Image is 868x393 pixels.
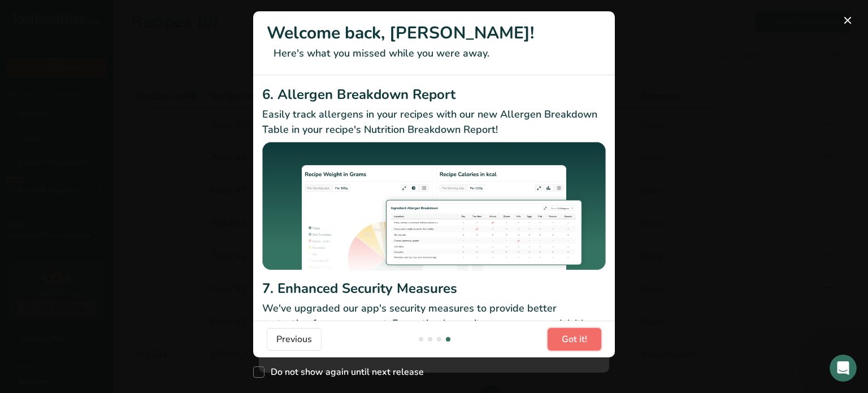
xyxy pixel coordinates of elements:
[262,142,606,274] img: Allergen Breakdown Report
[267,328,322,351] button: Previous
[267,20,601,46] h1: Welcome back, [PERSON_NAME]!
[262,301,606,362] p: We've upgraded our app's security measures to provide better protection for your account. For opt...
[262,107,606,137] p: Easily track allergens in your recipes with our new Allergen Breakdown Table in your recipe's Nut...
[264,366,424,378] span: Do not show again until next release
[262,84,606,105] h2: 6. Allergen Breakdown Report
[830,355,857,382] iframe: Intercom live chat
[562,332,587,346] span: Got it!
[276,332,312,346] span: Previous
[267,46,601,61] p: Here's what you missed while you were away.
[262,278,606,299] h2: 7. Enhanced Security Measures
[548,328,601,351] button: Got it!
